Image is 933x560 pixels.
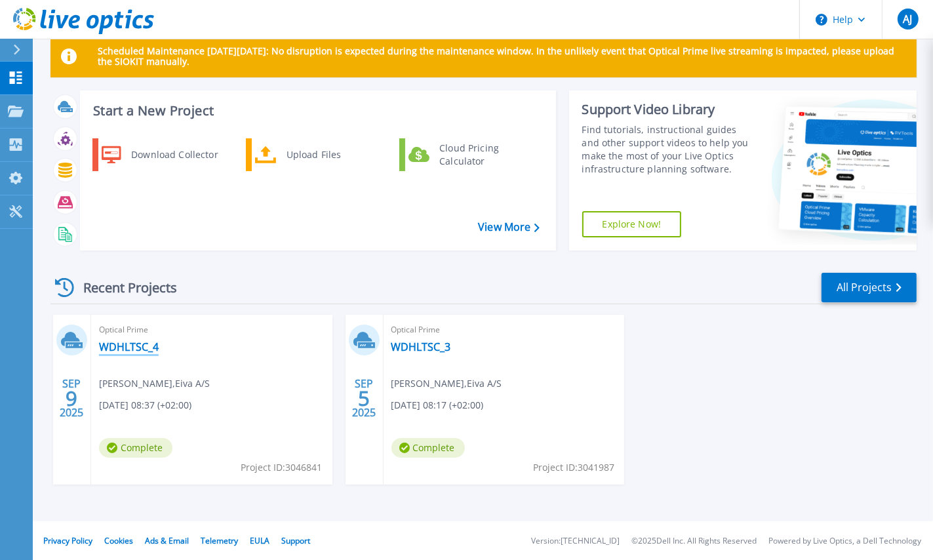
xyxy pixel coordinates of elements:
[631,537,757,546] li: © 2025 Dell Inc. All Rights Reserved
[43,535,92,546] a: Privacy Policy
[201,535,238,546] a: Telemetry
[250,535,269,546] a: EULA
[822,273,917,302] a: All Projects
[145,535,189,546] a: Ads & Email
[351,374,376,422] div: SEP 2025
[582,123,756,176] div: Find tutorials, instructional guides and other support videos to help you make the most of your L...
[246,138,380,171] a: Upload Files
[768,537,921,546] li: Powered by Live Optics, a Dell Technology
[241,460,323,475] span: Project ID: 3046841
[280,142,377,168] div: Upload Files
[358,393,370,404] span: 5
[59,374,84,422] div: SEP 2025
[391,376,502,391] span: [PERSON_NAME] , Eiva A/S
[433,142,530,168] div: Cloud Pricing Calculator
[104,535,133,546] a: Cookies
[478,221,539,233] a: View More
[391,323,617,337] span: Optical Prime
[281,535,310,546] a: Support
[98,46,906,67] p: Scheduled Maintenance [DATE][DATE]: No disruption is expected during the maintenance window. In t...
[391,398,484,412] span: [DATE] 08:17 (+02:00)
[99,398,191,412] span: [DATE] 08:37 (+02:00)
[93,104,539,118] h3: Start a New Project
[531,537,620,546] li: Version: [TECHNICAL_ID]
[66,393,77,404] span: 9
[582,101,756,118] div: Support Video Library
[391,340,451,353] a: WDHLTSC_3
[533,460,614,475] span: Project ID: 3041987
[99,340,159,353] a: WDHLTSC_4
[399,138,534,171] a: Cloud Pricing Calculator
[99,376,210,391] span: [PERSON_NAME] , Eiva A/S
[50,271,195,304] div: Recent Projects
[391,438,465,458] span: Complete
[92,138,227,171] a: Download Collector
[99,323,325,337] span: Optical Prime
[582,211,682,237] a: Explore Now!
[903,14,912,24] span: AJ
[99,438,172,458] span: Complete
[125,142,224,168] div: Download Collector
